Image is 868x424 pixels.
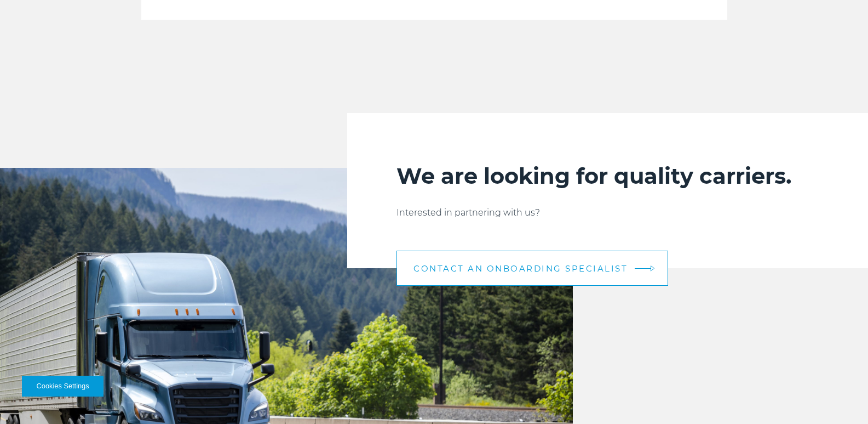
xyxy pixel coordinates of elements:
[396,251,668,286] a: CONTACT AN ONBOARDING SPECIALIST arrow arrow
[651,265,655,272] img: arrow
[22,376,104,397] button: Cookies Settings
[413,264,628,273] span: CONTACT AN ONBOARDING SPECIALIST
[813,371,868,424] iframe: Chat Widget
[396,206,819,219] p: Interested in partnering with us?
[396,162,819,190] h2: We are looking for quality carriers.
